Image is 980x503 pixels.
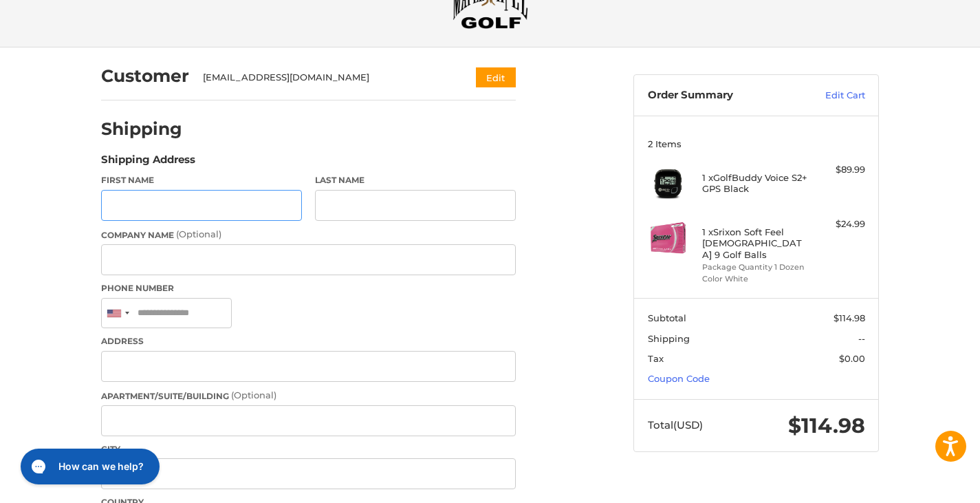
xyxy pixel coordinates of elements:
span: Shipping [648,333,690,344]
span: Subtotal [648,312,686,323]
h3: Order Summary [648,89,796,103]
li: Package Quantity 1 Dozen [702,261,807,273]
label: Address [101,335,516,347]
h4: 1 x GolfBuddy Voice S2+ GPS Black [702,172,807,195]
label: First Name [101,174,302,186]
span: -- [858,333,865,344]
span: $114.98 [788,413,865,438]
iframe: Gorgias live chat messenger [14,444,164,489]
div: United States: +1 [102,299,133,328]
span: Tax [648,353,664,364]
li: Color White [702,273,807,285]
small: (Optional) [176,228,221,239]
h2: Customer [101,65,189,87]
div: $89.99 [811,163,865,177]
span: $0.00 [839,353,865,364]
a: Edit Cart [796,89,865,103]
small: (Optional) [231,389,276,400]
h3: 2 Items [648,138,865,149]
div: $24.99 [811,217,865,231]
label: Apartment/Suite/Building [101,389,516,403]
label: Company Name [101,228,516,242]
label: Last Name [315,174,516,186]
legend: Shipping Address [101,152,195,174]
label: City [101,443,516,456]
a: Coupon Code [648,373,710,384]
label: Phone Number [101,282,516,295]
div: [EMAIL_ADDRESS][DOMAIN_NAME] [203,71,450,85]
span: Total (USD) [648,418,703,431]
span: $114.98 [834,312,865,323]
h2: Shipping [101,118,182,140]
button: Edit [476,67,516,87]
h4: 1 x Srixon Soft Feel [DEMOGRAPHIC_DATA] 9 Golf Balls [702,226,807,260]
